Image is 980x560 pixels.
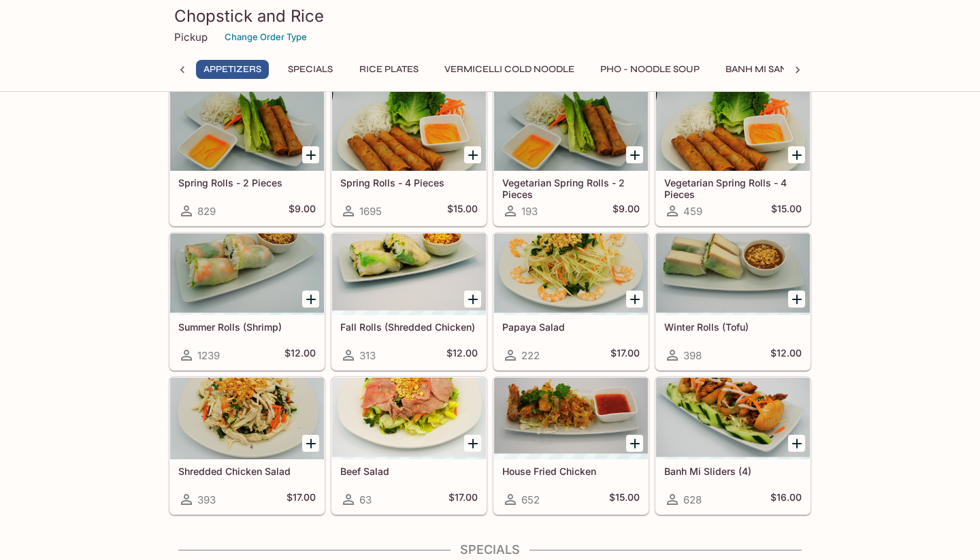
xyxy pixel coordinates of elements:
[493,88,649,226] a: Vegetarian Spring Rolls - 2 Pieces193$9.00
[340,177,478,188] h5: Spring Rolls - 4 Pieces
[174,5,806,27] h3: Chopstick and Rice
[493,233,649,370] a: Papaya Salad222$17.00
[169,377,325,514] a: Shredded Chicken Salad393$17.00
[169,233,325,370] a: Summer Rolls (Shrimp)1239$12.00
[788,146,805,163] button: Add Vegetarian Spring Rolls - 4 Pieces
[178,321,316,333] h5: Summer Rolls (Shrimp)
[170,89,324,171] div: Spring Rolls - 2 Pieces
[494,233,648,315] div: Papaya Salad
[331,88,487,226] a: Spring Rolls - 4 Pieces1695$15.00
[169,88,325,226] a: Spring Rolls - 2 Pieces829$9.00
[612,203,640,219] h5: $9.00
[359,493,372,506] span: 63
[664,321,802,333] h5: Winter Rolls (Tofu)
[340,465,478,477] h5: Beef Salad
[683,205,702,218] span: 459
[626,146,643,163] button: Add Vegetarian Spring Rolls - 2 Pieces
[359,349,376,362] span: 313
[302,435,319,452] button: Add Shredded Chicken Salad
[289,203,316,219] h5: $9.00
[656,378,810,459] div: Banh Mi Sliders (4)
[771,203,802,219] h5: $15.00
[197,349,220,362] span: 1239
[656,233,810,315] div: Winter Rolls (Tofu)
[502,177,640,199] h5: Vegetarian Spring Rolls - 2 Pieces
[332,378,486,459] div: Beef Salad
[770,491,802,508] h5: $16.00
[683,349,702,362] span: 398
[280,60,341,79] button: Specials
[197,205,216,218] span: 829
[359,205,382,218] span: 1695
[664,465,802,477] h5: Banh Mi Sliders (4)
[626,291,643,308] button: Add Papaya Salad
[464,435,481,452] button: Add Beef Salad
[302,291,319,308] button: Add Summer Rolls (Shrimp)
[331,233,487,370] a: Fall Rolls (Shredded Chicken)313$12.00
[502,465,640,477] h5: House Fried Chicken
[610,347,640,363] h5: $17.00
[502,321,640,333] h5: Papaya Salad
[464,146,481,163] button: Add Spring Rolls - 4 Pieces
[352,60,426,79] button: Rice Plates
[447,203,478,219] h5: $15.00
[683,493,702,506] span: 628
[170,378,324,459] div: Shredded Chicken Salad
[448,491,478,508] h5: $17.00
[521,493,540,506] span: 652
[494,378,648,459] div: House Fried Chicken
[218,27,313,48] button: Change Order Type
[302,146,319,163] button: Add Spring Rolls - 2 Pieces
[196,60,269,79] button: Appetizers
[178,465,316,477] h5: Shredded Chicken Salad
[718,60,842,79] button: Banh Mi Sandwiches
[788,291,805,308] button: Add Winter Rolls (Tofu)
[609,491,640,508] h5: $15.00
[655,377,811,514] a: Banh Mi Sliders (4)628$16.00
[169,542,811,557] h4: Specials
[521,349,540,362] span: 222
[493,377,649,514] a: House Fried Chicken652$15.00
[332,89,486,171] div: Spring Rolls - 4 Pieces
[197,493,216,506] span: 393
[340,321,478,333] h5: Fall Rolls (Shredded Chicken)
[655,233,811,370] a: Winter Rolls (Tofu)398$12.00
[170,233,324,315] div: Summer Rolls (Shrimp)
[788,435,805,452] button: Add Banh Mi Sliders (4)
[655,88,811,226] a: Vegetarian Spring Rolls - 4 Pieces459$15.00
[174,31,208,44] p: Pickup
[656,89,810,171] div: Vegetarian Spring Rolls - 4 Pieces
[287,491,316,508] h5: $17.00
[464,291,481,308] button: Add Fall Rolls (Shredded Chicken)
[446,347,478,363] h5: $12.00
[494,89,648,171] div: Vegetarian Spring Rolls - 2 Pieces
[664,177,802,199] h5: Vegetarian Spring Rolls - 4 Pieces
[626,435,643,452] button: Add House Fried Chicken
[521,205,538,218] span: 193
[770,347,802,363] h5: $12.00
[437,60,582,79] button: Vermicelli Cold Noodle
[593,60,707,79] button: Pho - Noodle Soup
[284,347,316,363] h5: $12.00
[332,233,486,315] div: Fall Rolls (Shredded Chicken)
[331,377,487,514] a: Beef Salad63$17.00
[178,177,316,188] h5: Spring Rolls - 2 Pieces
